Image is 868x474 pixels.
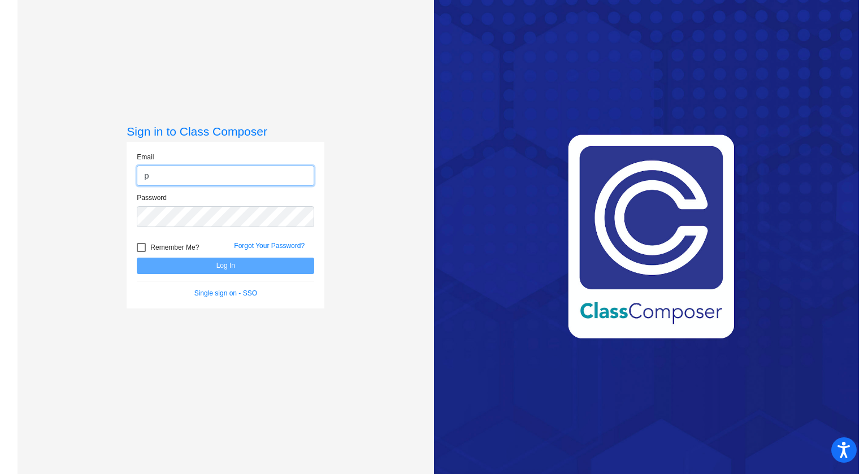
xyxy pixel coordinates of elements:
[234,242,305,250] a: Forgot Your Password?
[137,152,154,162] label: Email
[137,193,167,203] label: Password
[137,258,314,274] button: Log In
[150,241,199,254] span: Remember Me?
[194,289,257,297] a: Single sign on - SSO
[127,124,324,138] h3: Sign in to Class Composer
